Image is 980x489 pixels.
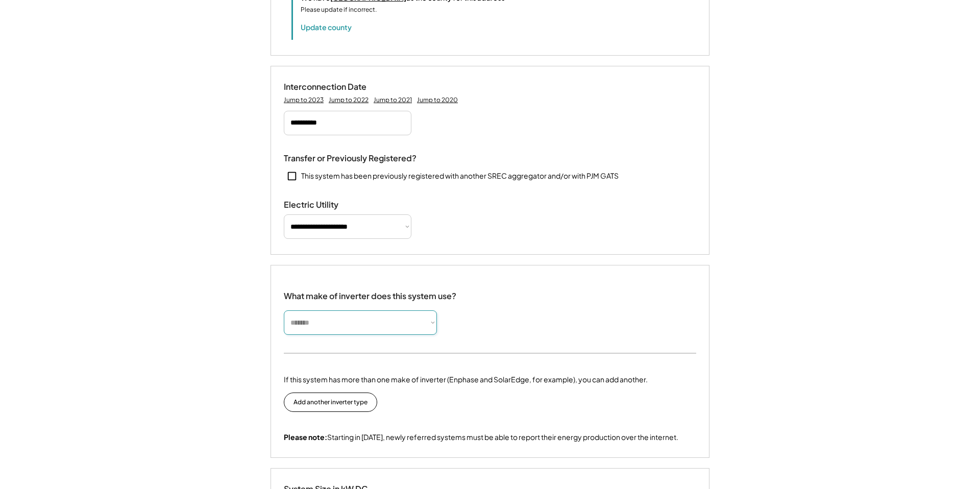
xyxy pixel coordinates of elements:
[284,393,377,412] button: Add another inverter type
[301,22,352,32] button: Update county
[284,82,386,92] div: Interconnection Date
[284,281,456,304] div: What make of inverter does this system use?
[284,432,327,442] strong: Please note:
[301,5,377,14] div: Please update if incorrect.
[284,200,386,210] div: Electric Utility
[301,171,619,181] div: This system has been previously registered with another SREC aggregator and/or with PJM GATS
[329,96,369,104] div: Jump to 2022
[284,432,678,443] div: Starting in [DATE], newly referred systems must be able to report their energy production over th...
[417,96,458,104] div: Jump to 2020
[284,374,648,385] div: If this system has more than one make of inverter (Enphase and SolarEdge, for example), you can a...
[284,153,416,164] div: Transfer or Previously Registered?
[284,96,324,104] div: Jump to 2023
[374,96,412,104] div: Jump to 2021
